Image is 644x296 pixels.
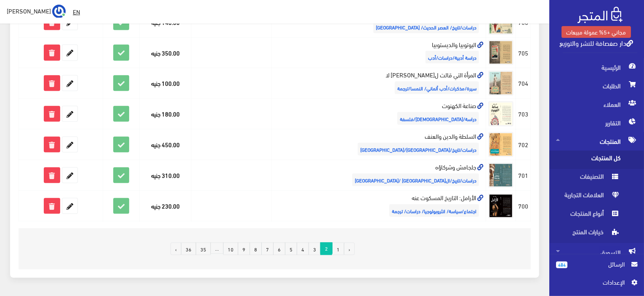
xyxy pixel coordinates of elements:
a: 4 [297,243,309,255]
img: alaraml-altarykh-almskot-aanh.jpg [488,193,514,219]
iframe: Drift Widget Chat Controller [10,238,42,270]
a: الطلبات [549,77,644,95]
span: العملاء [556,95,637,114]
span: اﻹعدادات [563,277,624,287]
td: 310.00 جنيه [140,160,192,190]
span: [PERSON_NAME] [7,5,51,16]
a: 10 [223,243,238,255]
span: دراسات/تاريخ/ العصر الحديث/ [GEOGRAPHIC_DATA] [373,21,479,33]
td: 703 [516,99,531,129]
a: الرئيسية [549,58,644,77]
td: اليوتوبيا والديستوبيا [271,37,486,68]
a: المنتجات [549,132,644,151]
a: 3 [309,243,321,255]
a: العملاء [549,95,644,114]
a: ... [PERSON_NAME] [7,4,66,18]
span: دراسة أدبية/دراسات/أدب [426,51,479,63]
a: التالي » [170,243,181,255]
td: 701 [516,160,531,190]
span: كل المنتجات [556,151,620,169]
span: 484 [556,262,567,268]
img: snaaa-alkhnot.jpg [488,101,514,127]
span: التسويق [556,243,637,262]
a: 7 [261,243,274,255]
td: الأرامل: التاريخ المسكوت عنه [271,190,486,221]
span: دراسة/[DEMOGRAPHIC_DATA]/فلسفة [397,112,479,125]
a: اﻹعدادات [556,277,637,291]
span: العلامات التجارية [556,188,620,206]
span: 2 [320,243,333,254]
td: صناعة الكهنوت [271,99,486,129]
span: المنتجات [556,132,637,151]
td: السلطة والدين والعنف [271,129,486,160]
td: 350.00 جنيه [140,37,192,68]
a: 6 [273,243,285,255]
a: التقارير [549,114,644,132]
td: المرأة التي قالت ل[PERSON_NAME] لا [271,68,486,99]
img: alslt-oaldyn-oalaanf.jpg [488,132,514,157]
span: خيارات المنتج [556,225,620,243]
img: . [577,7,623,23]
td: 230.00 جنيه [140,190,192,221]
a: التصنيفات [549,169,644,188]
td: 700 [516,190,531,221]
td: 100.00 جنيه [140,68,192,99]
span: سيرة/مذكرات/أدب ألماني/ النمسا/ترجمة [395,82,479,94]
u: EN [73,6,80,17]
a: أنواع المنتجات [549,206,644,225]
a: 35 [196,243,211,255]
a: 8 [250,243,262,255]
a: 9 [238,243,250,255]
img: ... [52,5,66,18]
span: دراسات/تاريخ/[GEOGRAPHIC_DATA]/[GEOGRAPHIC_DATA] [358,143,479,156]
td: 705 [516,37,531,68]
span: التقارير [556,114,637,132]
img: glgamsh-oshrkaoh.jpg [488,163,514,188]
td: 702 [516,129,531,160]
a: خيارات المنتج [549,225,644,243]
span: الطلبات [556,77,637,95]
a: EN [69,4,83,19]
a: 1 [332,243,344,255]
a: 5 [285,243,297,255]
img: almra-alty-kalt-lhtlr-la.jpg [488,71,514,96]
a: « السابق [344,243,355,255]
td: 180.00 جنيه [140,99,192,129]
a: مجاني +5% عمولة مبيعات [562,26,631,38]
span: دراسات/تاريخ/ال[GEOGRAPHIC_DATA] /[GEOGRAPHIC_DATA] [352,174,479,186]
span: الرسائل [574,259,625,269]
span: اجتماع/سياسة/ انثروبولوجيا/ دراسات/ ترجمة [389,204,479,217]
a: كل المنتجات [549,151,644,169]
td: 704 [516,68,531,99]
span: أنواع المنتجات [556,206,620,225]
td: 450.00 جنيه [140,129,192,160]
span: الرئيسية [556,58,637,77]
td: جلجامش وشركاؤه [271,160,486,190]
a: العلامات التجارية [549,188,644,206]
a: 484 الرسائل [556,259,637,277]
img: alyotobya-oaldystobya.jpg [488,40,514,65]
span: التصنيفات [556,169,620,188]
a: دار صفصافة للنشر والتوزيع [559,37,633,49]
a: 36 [181,243,196,255]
